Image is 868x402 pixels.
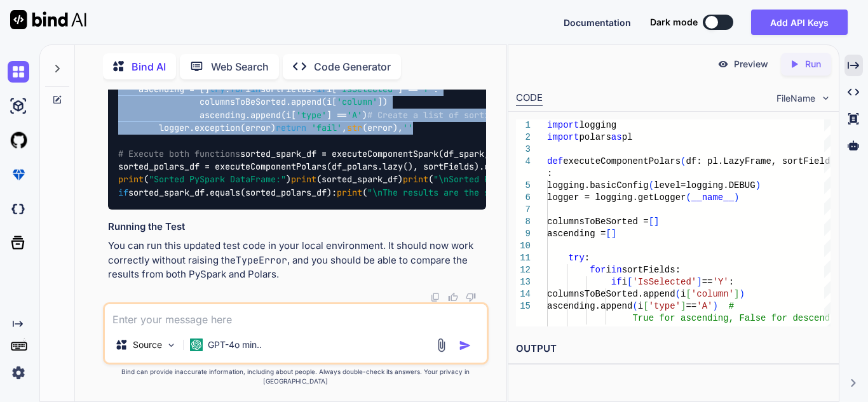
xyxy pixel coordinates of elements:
span: ] [611,229,616,239]
span: ] [696,277,702,287]
span: ( [649,180,654,191]
img: ai-studio [8,95,29,117]
span: 'IsSelected' [632,277,696,287]
span: i [681,289,686,299]
span: ( [686,192,691,203]
span: ascending = [547,229,606,239]
img: darkCloudIdeIcon [8,198,29,220]
div: 4 [516,156,531,168]
img: preview [717,58,729,70]
img: attachment [434,338,449,352]
span: ascending.append [547,301,632,311]
img: premium [8,164,29,185]
span: ) [734,192,739,203]
div: 6 [516,192,531,204]
span: in [611,265,622,275]
span: if [611,277,622,287]
span: print [403,174,428,185]
span: logger = logging.getLogger [547,192,686,203]
div: 11 [516,252,531,264]
div: CODE [516,91,543,106]
div: 9 [516,228,531,240]
span: # Create a list of sorting expressions [367,109,560,121]
span: 'type' [649,301,681,311]
p: You can run this updated test code in your local environment. It should now work correctly withou... [108,239,486,282]
span: 'IsSelected' [337,83,398,95]
span: if [316,83,327,95]
p: Run [805,58,821,70]
p: GPT-4o min.. [208,338,262,351]
p: Web Search [211,59,269,74]
div: 14 [516,288,531,300]
p: Bind AI [132,59,166,74]
span: ) [713,301,718,311]
span: == [702,277,713,287]
img: chat [8,61,29,83]
span: "Sorted PySpark DataFrame:" [149,174,286,185]
span: in [250,83,261,95]
span: ) [740,289,745,299]
span: # Execute both functions [118,148,240,159]
div: 15 [516,300,531,312]
span: if [118,187,128,198]
div: 13 [516,276,531,288]
span: [ [643,301,648,311]
img: copy [430,292,440,302]
div: 12 [516,264,531,276]
span: [ [649,217,654,227]
span: : [729,277,734,287]
span: __name__ [691,192,734,203]
span: 'A' [347,109,362,121]
span: columnsToBeSorted = [547,217,649,227]
span: columnsToBeSorted.append [547,289,675,299]
div: 7 [516,204,531,216]
span: try [210,83,225,95]
span: print [118,174,144,185]
span: print [337,187,362,198]
span: as [611,132,622,142]
span: level=logging.DEBUG [654,180,756,191]
span: Dark mode [650,16,698,29]
span: == [686,301,696,311]
span: : [585,253,590,263]
h3: Running the Test [108,220,486,234]
img: GPT-4o mini [190,338,203,351]
span: 'A' [696,301,712,311]
span: 'column' [337,97,377,108]
span: i [606,265,611,275]
span: # [729,301,734,311]
div: 5 [516,180,531,192]
span: 'fail' [311,122,342,133]
span: pl [622,132,633,142]
span: i [638,301,643,311]
span: ] [681,301,686,311]
span: ( [675,289,681,299]
img: chevron down [820,93,831,104]
div: 3 [516,144,531,156]
span: "\nSorted Polars DataFrame:" [433,174,576,185]
div: 16 [516,325,531,337]
span: def [547,156,563,166]
p: Bind can provide inaccurate information, including about people. Always double-check its answers.... [103,367,489,386]
code: TypeError [236,254,287,267]
span: ] [654,217,659,227]
span: polars [579,132,611,142]
span: [ [606,229,611,239]
span: ) [756,180,761,191]
span: "\nThe results are the same!" [367,187,515,198]
span: logging.basicConfig [547,180,649,191]
span: True for ascending, False for descending [632,313,846,323]
span: 'type' [296,109,327,121]
span: [ [627,277,632,287]
p: Code Generator [314,59,391,74]
p: Preview [734,58,768,70]
button: Documentation [564,16,631,29]
span: str [347,122,362,133]
div: 8 [516,216,531,228]
span: logging [579,120,616,130]
span: ] [734,289,739,299]
span: 'Y' [418,83,433,95]
span: ( [632,301,637,311]
div: 2 [516,131,531,144]
span: sortFields: [622,265,681,275]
